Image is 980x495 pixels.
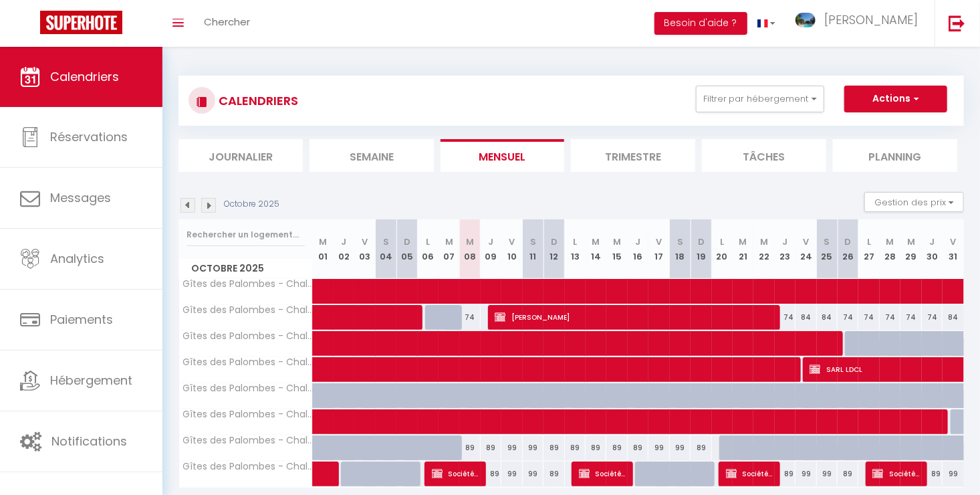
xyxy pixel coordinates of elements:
th: 13 [565,219,586,279]
th: 26 [838,219,858,279]
abbr: J [342,235,347,248]
th: 17 [648,219,669,279]
span: Gîtes des Palombes - Chalet Bleu [181,305,315,315]
abbr: S [824,235,830,248]
th: 09 [481,219,501,279]
div: 89 [565,435,586,460]
p: Octobre 2025 [224,198,279,211]
th: 31 [943,219,964,279]
div: 99 [670,435,691,460]
th: 05 [396,219,417,279]
img: logout [949,15,965,31]
abbr: J [929,235,935,248]
span: Gîtes des Palombes - Chalet Gris [181,409,315,419]
img: Super Booking [40,11,122,34]
div: 99 [501,435,522,460]
abbr: L [573,235,577,248]
abbr: V [951,235,957,248]
abbr: M [760,235,768,248]
div: 99 [648,435,669,460]
button: Actions [844,86,947,112]
div: 89 [922,462,943,486]
th: 30 [922,219,943,279]
th: 19 [691,219,711,279]
th: 04 [376,219,396,279]
div: 89 [691,435,711,460]
abbr: V [656,235,662,248]
span: Gîtes des Palombes - Chalet Vert [181,383,315,393]
abbr: D [698,235,705,248]
th: 28 [880,219,900,279]
span: Paiements [50,311,113,328]
h3: CALENDRIERS [215,86,298,116]
abbr: L [867,235,871,248]
span: Messages [50,189,111,206]
abbr: S [677,235,683,248]
span: Calendriers [50,68,119,85]
input: Rechercher un logement... [187,223,305,247]
span: Société Intercap [432,461,480,486]
div: 89 [481,435,501,460]
div: 74 [900,305,921,330]
li: Mensuel [441,139,565,172]
th: 23 [775,219,795,279]
div: 84 [817,305,838,330]
div: 99 [795,462,816,486]
span: Analytics [50,250,104,267]
div: 99 [817,462,838,486]
div: 89 [543,462,564,486]
div: 99 [501,462,522,486]
span: [PERSON_NAME] [495,304,771,330]
abbr: M [907,235,915,248]
div: 89 [459,435,480,460]
button: Gestion des prix [864,192,964,212]
th: 25 [817,219,838,279]
span: Chercher [204,15,250,29]
button: Filtrer par hébergement [696,86,824,112]
span: Société Intercap [872,461,921,486]
th: 27 [858,219,879,279]
button: Besoin d'aide ? [654,12,747,35]
span: Réservations [50,128,128,145]
div: 74 [838,305,858,330]
span: Octobre 2025 [179,259,312,278]
abbr: M [319,235,327,248]
abbr: V [362,235,368,248]
abbr: M [466,235,474,248]
span: Gîtes des Palombes - Chalet Jaune [181,462,315,472]
abbr: J [782,235,787,248]
div: 89 [838,462,858,486]
abbr: M [445,235,453,248]
li: Planning [833,139,957,172]
span: Gîtes des Palombes - Chalet Blanc [181,331,315,341]
abbr: D [845,235,852,248]
th: 16 [628,219,648,279]
div: 74 [775,305,795,330]
div: 74 [880,305,900,330]
th: 02 [334,219,354,279]
th: 21 [733,219,753,279]
th: 12 [543,219,564,279]
div: 89 [586,435,606,460]
span: Société Intercap [726,461,774,486]
abbr: J [636,235,641,248]
th: 03 [354,219,375,279]
th: 08 [459,219,480,279]
span: [PERSON_NAME] [824,11,918,28]
div: 89 [481,462,501,486]
div: 99 [943,462,964,486]
th: 29 [900,219,921,279]
div: 89 [606,435,627,460]
div: 89 [628,435,648,460]
div: 89 [775,462,795,486]
th: 18 [670,219,691,279]
abbr: L [720,235,724,248]
div: 84 [943,305,964,330]
th: 10 [501,219,522,279]
th: 15 [606,219,627,279]
th: 24 [795,219,816,279]
div: 74 [922,305,943,330]
abbr: M [886,235,894,248]
li: Tâches [702,139,826,172]
span: Notifications [51,433,127,450]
